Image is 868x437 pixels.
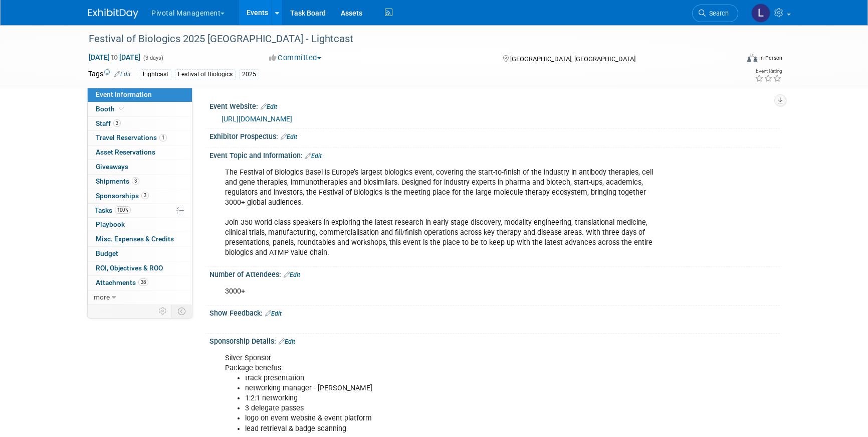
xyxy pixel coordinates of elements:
span: [DATE] [DATE] [88,53,141,62]
div: Event Format [679,52,782,67]
div: The Festival of Biologics Basel is Europe’s largest biologics event, covering the start-to-finish... [218,163,670,263]
td: Personalize Event Tab Strip [154,305,172,318]
span: more [94,293,110,301]
a: ROI, Objectives & ROO [88,261,192,275]
span: Booth [96,105,126,113]
span: Sponsorships [96,192,149,200]
div: Festival of Biologics [175,69,236,80]
a: [URL][DOMAIN_NAME] [222,115,292,123]
span: 3 [113,119,121,127]
li: track presentation [245,373,664,383]
span: Staff [96,119,121,127]
td: Tags [88,69,131,80]
span: Giveaways [96,163,128,171]
span: Budget [96,249,118,257]
div: 2025 [239,69,259,80]
div: Event Website: [209,99,780,112]
li: networking manager - [PERSON_NAME] [245,383,664,393]
span: 100% [115,206,131,214]
span: (3 days) [142,55,163,61]
li: lead retrieval & badge scanning [245,424,664,434]
a: Budget [88,247,192,261]
a: Event Information [88,88,192,102]
span: 3 [132,177,139,185]
div: Show Feedback: [209,306,780,319]
a: Giveaways [88,160,192,174]
li: 3 delegate passes [245,403,664,413]
li: logo on event website & event platform [245,413,664,423]
a: Tasks100% [88,204,192,218]
a: Asset Reservations [88,145,192,160]
a: Shipments3 [88,175,192,189]
a: Travel Reservations1 [88,131,192,145]
a: Misc. Expenses & Credits [88,232,192,246]
img: Format-Inperson.png [747,54,757,62]
span: Misc. Expenses & Credits [96,235,174,243]
td: Toggle Event Tabs [172,305,192,318]
span: to [110,53,119,61]
span: Playbook [96,220,125,228]
div: Event Topic and Information: [209,148,780,161]
div: Number of Attendees: [209,267,780,280]
a: Edit [265,310,282,317]
span: 38 [138,278,148,286]
img: ExhibitDay [88,9,138,19]
div: Festival of Biologics 2025 [GEOGRAPHIC_DATA] - Lightcast [85,30,723,48]
span: ROI, Objectives & ROO [96,264,163,272]
span: Asset Reservations [96,148,155,156]
button: Committed [266,53,325,63]
span: Search [706,10,729,17]
span: Travel Reservations [96,133,167,141]
a: Edit [279,338,295,345]
div: Event Rating [755,69,782,74]
span: Event Information [96,90,152,98]
span: Attachments [96,278,148,286]
span: [GEOGRAPHIC_DATA], [GEOGRAPHIC_DATA] [510,55,635,63]
div: In-Person [759,54,782,62]
a: Edit [114,71,131,78]
span: 3 [141,192,149,199]
a: Edit [261,103,277,110]
div: Lightcast [140,69,171,80]
span: 1 [159,134,167,141]
a: Edit [284,271,300,278]
a: Booth [88,102,192,116]
a: Sponsorships3 [88,189,192,203]
span: Tasks [95,206,131,214]
div: Exhibitor Prospectus: [209,129,780,142]
a: more [88,290,192,305]
img: Leslie Pelton [751,4,770,23]
span: Shipments [96,177,139,185]
a: Edit [305,153,322,160]
i: Booth reservation complete [119,106,124,111]
li: 1:2:1 networking [245,393,664,403]
a: Search [692,5,738,22]
a: Playbook [88,218,192,232]
a: Attachments38 [88,276,192,290]
a: Staff3 [88,117,192,131]
a: Edit [281,133,297,140]
div: Sponsorship Details: [209,334,780,347]
div: 3000+ [218,281,670,302]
